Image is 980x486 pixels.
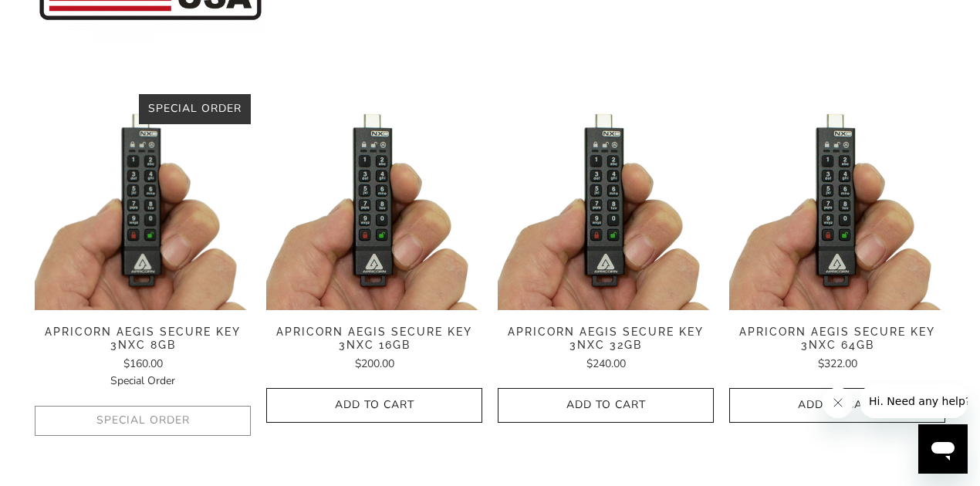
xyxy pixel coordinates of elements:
button: Add to Cart [729,388,945,423]
a: Apricorn Aegis Secure Key 3NXC 16GB $200.00 [266,326,482,373]
img: Apricorn Aegis Secure Key 3NXC 32GB - Trust Panda [498,94,714,310]
img: Apricorn Aegis Secure Key 3NXC 8GB - Trust Panda [35,94,251,310]
span: Special Order [110,373,175,388]
a: Apricorn Aegis Secure Key 3NXC 8GB $160.00Special Order [35,326,251,390]
span: Add to Cart [282,399,466,412]
span: $200.00 [355,356,394,371]
span: $240.00 [586,356,626,371]
button: Add to Cart [266,388,482,423]
span: $160.00 [123,356,163,371]
button: Add to Cart [498,388,714,423]
iframe: Close message [823,387,853,418]
img: Apricorn Aegis Secure Key 3NXC 64GB - Trust Panda [729,94,945,310]
img: Apricorn Aegis Secure Key 3NXC 16GB [266,94,482,310]
span: $322.00 [818,356,857,371]
span: Add to Cart [514,399,698,412]
a: Apricorn Aegis Secure Key 3NXC 8GB - Trust Panda Apricorn Aegis Secure Key 3NXC 8GB - Trust Panda [35,94,251,310]
span: Apricorn Aegis Secure Key 3NXC 32GB [498,326,714,352]
a: Apricorn Aegis Secure Key 3NXC 64GB $322.00 [729,326,945,373]
span: Apricorn Aegis Secure Key 3NXC 8GB [35,326,251,352]
span: Special Order [148,101,242,116]
span: Apricorn Aegis Secure Key 3NXC 16GB [266,326,482,352]
span: Add to Cart [745,399,929,412]
a: Apricorn Aegis Secure Key 3NXC 32GB $240.00 [498,326,714,373]
iframe: Message from company [860,384,968,418]
iframe: Button to launch messaging window [918,424,968,474]
span: Apricorn Aegis Secure Key 3NXC 64GB [729,326,945,352]
span: Hi. Need any help? [9,11,111,23]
